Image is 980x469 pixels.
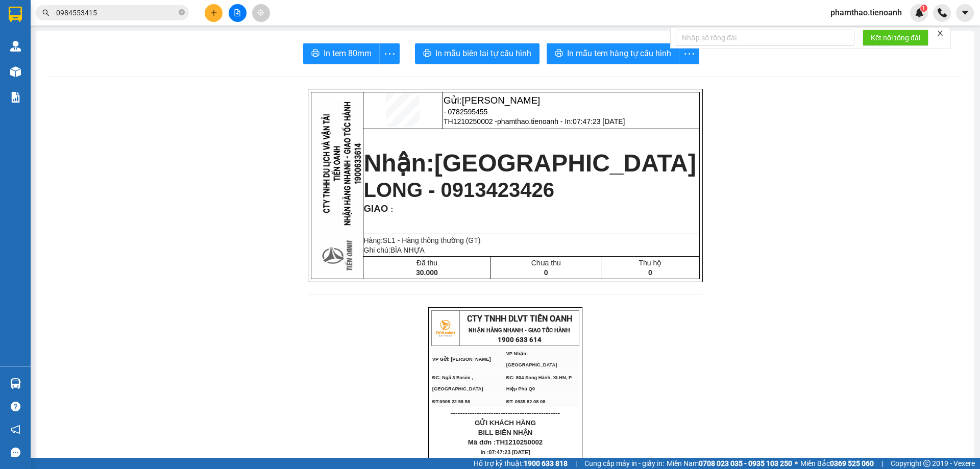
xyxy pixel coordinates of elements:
span: In mẫu tem hàng tự cấu hình [567,47,671,60]
span: ⚪️ [795,461,798,465]
span: 1 [922,5,925,12]
span: ĐC: 804 Song Hành, XLHN, P Hiệp Phú Q9 [506,375,572,391]
img: solution-icon [10,92,21,103]
span: caret-down [961,8,970,17]
span: LONG - 0913423426 [364,179,555,201]
span: In : [481,449,530,455]
span: GIAO [364,203,388,214]
span: plus [210,9,217,16]
input: Nhập số tổng đài [676,30,854,46]
span: printer [423,49,431,59]
span: BILL BIÊN NHẬN [478,429,533,436]
span: Gửi: [444,95,540,106]
span: close-circle [179,8,185,18]
span: question-circle [11,402,20,411]
img: warehouse-icon [10,41,21,52]
span: more [679,47,699,60]
span: Miền Bắc [800,458,874,469]
span: [PERSON_NAME] [462,95,540,106]
img: logo [432,315,458,341]
span: notification [11,425,20,434]
span: printer [555,49,563,59]
strong: NHẬN HÀNG NHANH - GIAO TỐC HÀNH [469,327,570,334]
span: Kết nối tổng đài [871,32,920,43]
span: : [388,205,393,213]
span: CTY TNHH DLVT TIẾN OANH [467,314,572,324]
span: Chưa thu [531,259,561,267]
span: VP Nhận: [GEOGRAPHIC_DATA] [506,351,557,367]
span: 30.000 [416,268,438,277]
span: | [881,458,883,469]
span: | [575,458,577,469]
span: ĐT:0905 22 58 58 [432,399,470,404]
span: - 0782595455 [444,108,487,116]
span: close-circle [179,9,185,15]
img: warehouse-icon [10,378,21,389]
span: Ghi chú: [364,246,425,254]
span: Miền Nam [667,458,792,469]
span: 0 [648,268,652,277]
button: printerIn tem 80mm [303,43,380,64]
button: file-add [229,4,247,22]
strong: 1900 633 818 [524,459,568,467]
span: 07:47:23 [DATE] [573,117,625,126]
span: Đã thu [416,259,437,267]
span: file-add [234,9,241,16]
span: copyright [923,460,930,467]
span: Hỗ trợ kỹ thuật: [474,458,568,469]
span: phamthao.tienoanh [822,6,910,19]
span: TH1210250002 - [444,117,625,126]
span: TH1210250002 [496,438,543,446]
span: 07:47:23 [DATE] [489,449,530,455]
strong: 1900 633 614 [498,336,542,343]
span: printer [311,49,320,59]
img: phone-icon [938,8,947,17]
span: message [11,448,20,457]
span: phamthao.tienoanh - In: [497,117,625,126]
button: caret-down [956,4,974,22]
span: ĐC: Ngã 3 Easim ,[GEOGRAPHIC_DATA] [432,375,483,391]
span: aim [257,9,264,16]
button: Kết nối tổng đài [863,30,928,46]
span: BÌA NHỰA [390,246,425,254]
span: GỬI KHÁCH HÀNG [475,419,536,427]
span: Cung cấp máy in - giấy in: [584,458,664,469]
button: aim [252,4,270,22]
img: icon-new-feature [915,8,924,17]
span: In mẫu biên lai tự cấu hình [435,47,531,60]
span: Mã đơn : [468,438,543,446]
span: In tem 80mm [324,47,372,60]
span: ---------------------------------------------- [451,409,560,417]
strong: 0708 023 035 - 0935 103 250 [699,459,792,467]
img: logo-vxr [9,7,22,22]
sup: 1 [920,5,927,12]
button: more [379,43,400,64]
span: 0 [544,268,548,277]
span: search [42,9,50,16]
strong: 0369 525 060 [830,459,874,467]
button: plus [205,4,223,22]
input: Tìm tên, số ĐT hoặc mã đơn [56,7,177,18]
span: Hàng:SL [364,236,481,244]
span: ĐT: 0935 82 08 08 [506,399,546,404]
span: VP Gửi: [PERSON_NAME] [432,357,491,362]
span: Thu hộ [639,259,661,267]
span: close [937,30,944,37]
img: warehouse-icon [10,66,21,77]
span: more [380,47,399,60]
button: printerIn mẫu tem hàng tự cấu hình [547,43,679,64]
strong: Nhận: [364,150,696,177]
span: [GEOGRAPHIC_DATA] [434,150,696,177]
button: more [679,43,699,64]
button: printerIn mẫu biên lai tự cấu hình [415,43,540,64]
span: 1 - Hàng thông thường (GT) [391,236,480,244]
